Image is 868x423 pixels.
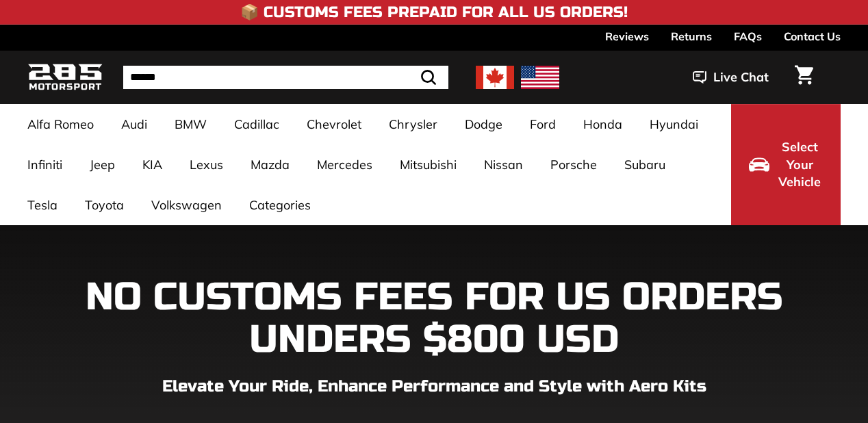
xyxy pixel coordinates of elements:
[605,25,649,48] a: Reviews
[76,144,129,185] a: Jeep
[235,185,324,225] a: Categories
[14,144,76,185] a: Infiniti
[14,104,107,144] a: Alfa Romeo
[14,185,71,225] a: Tesla
[375,104,451,144] a: Chrysler
[27,374,841,399] p: Elevate Your Ride, Enhance Performance and Style with Aero Kits
[611,144,679,185] a: Subaru
[570,104,636,144] a: Honda
[123,66,448,89] input: Search
[516,104,570,144] a: Ford
[784,25,841,48] a: Contact Us
[734,25,762,48] a: FAQs
[470,144,537,185] a: Nissan
[161,104,220,144] a: BMW
[537,144,611,185] a: Porsche
[71,185,138,225] a: Toyota
[675,60,787,94] button: Live Chat
[107,104,161,144] a: Audi
[303,144,386,185] a: Mercedes
[293,104,375,144] a: Chevrolet
[138,185,235,225] a: Volkswagen
[671,25,712,48] a: Returns
[776,138,823,191] span: Select Your Vehicle
[27,62,103,94] img: Logo_285_Motorsport_areodynamics_components
[636,104,712,144] a: Hyundai
[240,4,628,21] h4: 📦 Customs Fees Prepaid for All US Orders!
[27,277,841,361] h1: NO CUSTOMS FEES FOR US ORDERS UNDERS $800 USD
[176,144,237,185] a: Lexus
[787,54,821,101] a: Cart
[713,68,769,86] span: Live Chat
[386,144,470,185] a: Mitsubishi
[129,144,176,185] a: KIA
[451,104,516,144] a: Dodge
[220,104,293,144] a: Cadillac
[237,144,303,185] a: Mazda
[731,104,841,225] button: Select Your Vehicle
